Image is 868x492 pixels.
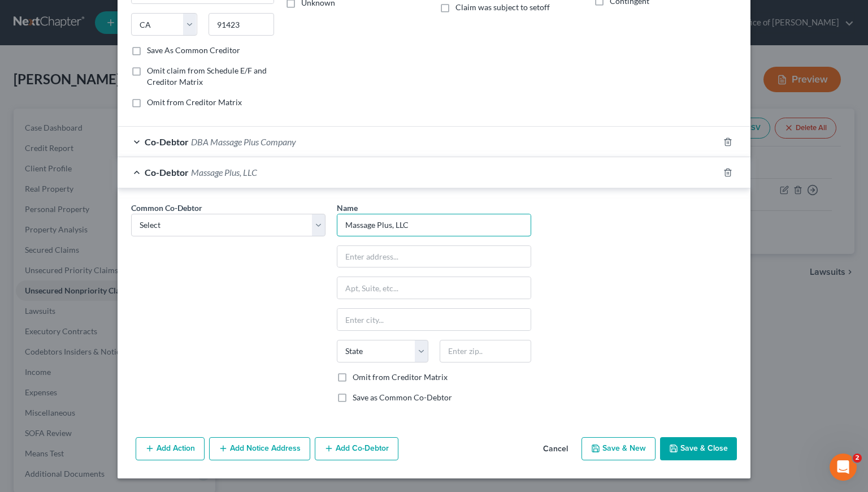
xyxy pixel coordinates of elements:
[315,437,398,461] button: Add Co-Debtor
[337,246,531,267] input: Enter address...
[209,437,310,461] button: Add Notice Address
[147,45,240,56] label: Save As Common Creditor
[440,340,531,362] input: Enter zip..
[353,372,448,383] label: Omit from Creditor Matrix
[136,437,205,461] button: Add Action
[455,2,550,12] span: Claim was subject to setoff
[147,66,267,87] span: Omit claim from Schedule E/F and Creditor Matrix
[830,454,857,481] iframe: Intercom live chat
[337,214,531,236] input: Enter name...
[131,202,202,214] label: Common Co-Debtor
[853,454,862,463] span: 2
[534,438,577,461] button: Cancel
[147,97,242,107] span: Omit from Creditor Matrix
[353,392,452,403] label: Save as Common Co-Debtor
[337,203,358,213] span: Name
[145,167,189,178] span: Co-Debtor
[337,309,531,330] input: Enter city...
[209,13,275,36] input: Enter zip...
[660,437,737,461] button: Save & Close
[337,277,531,299] input: Apt, Suite, etc...
[581,437,656,461] button: Save & New
[145,136,189,147] span: Co-Debtor
[191,136,296,147] span: DBA Massage Plus Company
[191,167,257,178] span: Massage Plus, LLC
